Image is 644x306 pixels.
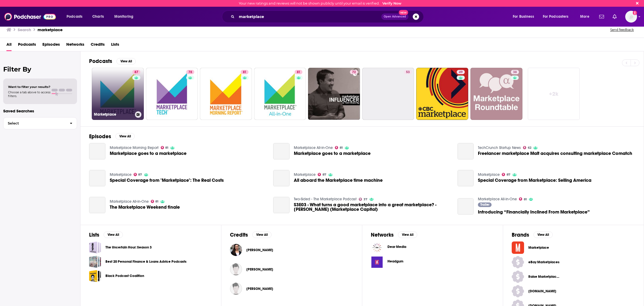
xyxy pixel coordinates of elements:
[381,13,408,20] button: Open AdvancedNew
[89,133,111,140] h2: Episodes
[151,200,159,203] a: 81
[4,12,56,22] a: Podchaser - Follow, Share and Rate Podcasts
[294,151,371,156] a: Marketplace goes to a marketplace
[89,12,107,21] a: Charts
[625,11,637,23] button: Show profile menu
[294,178,383,183] a: All aboard the Marketplace time machine
[458,170,474,186] a: Special Coverage from Marketplace: Selling America
[294,202,451,212] a: S3E03 - What turns a good marketplace into a great marketplace? - Andrew Blachman (Marketplace Ca...
[110,205,180,209] a: The Marketplace Weekend finale
[502,173,510,176] a: 87
[512,232,553,238] a: BrandsView All
[89,197,105,213] a: The Marketplace Weekend finale
[6,40,12,51] span: All
[512,271,635,283] a: Raise Marketplace, Inc.
[89,270,101,282] span: Black Podcast Coalition
[8,90,50,98] span: Choose a tab above to access filters.
[18,40,36,51] a: Podcasts
[387,245,406,249] span: Dear Media
[138,173,142,176] span: 87
[89,58,112,65] h2: Podcasts
[110,178,224,183] a: Special Coverage from "Marketplace": The Real Costs
[165,147,168,149] span: 81
[528,289,560,293] span: [DOMAIN_NAME]
[230,263,242,275] a: Laura Benshoff
[512,256,635,268] a: eBay Marketplaces
[230,244,242,256] img: Kimberly Adams
[512,241,524,254] img: Marketplace logo
[371,256,494,268] a: Headgum logoHeadgum
[362,68,414,120] a: 53
[230,232,272,238] a: CreditsView All
[528,260,560,264] span: eBay Marketplaces
[42,40,60,51] a: Episodes
[364,198,367,201] span: 37
[3,65,77,73] h2: Filter By
[513,13,534,20] span: For Business
[308,68,360,120] a: 72
[252,232,272,238] button: View All
[18,27,31,32] h3: Search
[110,151,186,156] span: Marketplace goes to a marketplace
[89,232,123,238] a: ListsView All
[104,232,123,238] button: View All
[92,68,144,120] a: 87Marketplace
[246,267,273,272] a: Laura Benshoff
[416,68,468,120] a: 49
[399,10,408,15] span: New
[576,12,596,21] button: open menu
[509,12,541,21] button: open menu
[340,147,343,149] span: 81
[94,112,133,117] h3: Marketplace
[478,151,632,156] a: Freelancer marketplace Malt acquires consulting marketplace Comatch
[132,70,140,74] a: 87
[512,241,635,254] a: Marketplace logoMarketplace
[610,12,619,21] a: Show notifications dropdown
[105,259,186,265] a: Best 20 Personal Finance & Loans Advice Podcasts
[625,11,637,23] img: User Profile
[478,178,591,183] a: Special Coverage from Marketplace: Selling America
[478,172,500,177] a: Marketplace
[519,197,527,201] a: 81
[89,232,99,238] h2: Lists
[89,170,105,186] a: Special Coverage from "Marketplace": The Real Costs
[478,197,517,201] a: Marketplace All-in-One
[295,70,302,74] a: 81
[254,68,306,120] a: 81
[543,13,569,20] span: For Podcasters
[110,145,159,150] a: Marketplace Morning Report
[459,70,463,75] span: 49
[246,248,273,252] a: Kimberly Adams
[533,232,553,238] button: View All
[91,40,105,51] a: Credits
[512,285,635,297] a: [DOMAIN_NAME]
[111,12,140,21] button: open menu
[458,198,474,215] a: Introducing “Financially Inclined From Marketplace”
[398,232,417,238] button: View All
[297,70,300,75] span: 81
[230,261,353,278] button: Laura BenshoffLaura Benshoff
[3,108,77,113] p: Saved Searches
[188,70,192,75] span: 78
[230,283,242,295] img: Eric Schmidt
[146,68,198,120] a: 78
[186,70,194,74] a: 78
[323,173,326,176] span: 87
[294,202,451,212] span: S3E03 - What turns a good marketplace into a great marketplace? - [PERSON_NAME] (Marketplace Capi...
[230,232,248,238] h2: Credits
[92,13,104,20] span: Charts
[63,12,89,21] button: open menu
[524,198,527,201] span: 81
[3,117,77,129] button: Select
[89,241,101,254] a: The Uncertain Hour: Season 3
[528,147,531,149] span: 62
[66,40,84,51] span: Networks
[478,210,590,214] a: Introducing “Financially Inclined From Marketplace”
[89,133,135,140] a: EpisodesView All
